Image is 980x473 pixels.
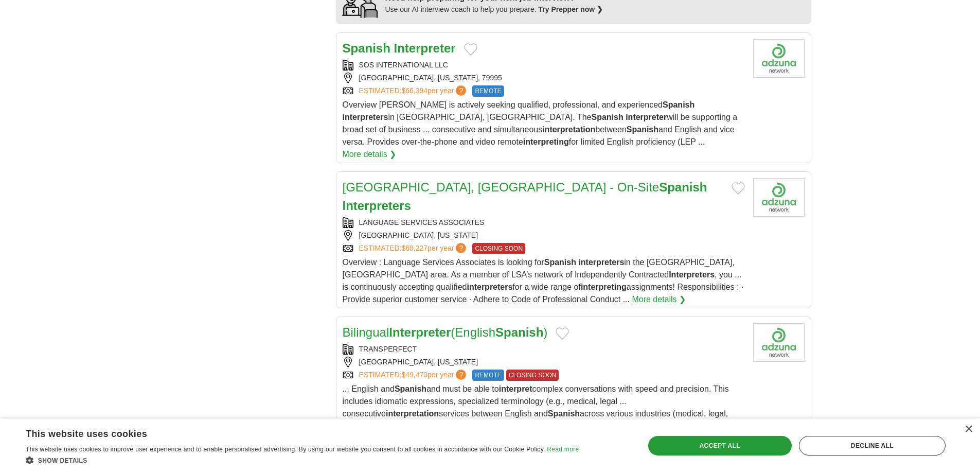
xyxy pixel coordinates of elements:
[965,426,972,433] div: Close
[663,100,694,109] strong: Spanish
[343,41,390,55] strong: Spanish
[456,85,466,96] span: ?
[627,125,658,134] strong: Spanish
[753,323,805,362] img: Company logo
[343,199,411,213] strong: Interpreters
[26,455,579,465] div: Show details
[659,180,707,194] strong: Spanish
[632,293,686,306] a: More details ❯
[401,86,427,95] span: $66,394
[343,217,745,228] div: LANGUAGE SERVICES ASSOCIATES
[539,5,603,13] a: Try Prepper now ❯
[343,148,397,161] a: More details ❯
[386,409,439,418] strong: interpretation
[343,357,745,367] div: [GEOGRAPHIC_DATA], [US_STATE]
[523,137,569,146] strong: interpreting
[753,39,805,78] img: Company logo
[401,244,427,252] span: $68,227
[732,182,745,195] button: Add to favorite jobs
[343,113,388,121] strong: interpreters
[548,409,580,418] strong: Spanish
[395,384,426,393] strong: Spanish
[359,370,469,381] a: ESTIMATED:$49,470per year?
[544,258,576,267] strong: Spanish
[394,41,456,55] strong: Interpreter
[578,258,624,267] strong: interpreters
[343,344,745,355] div: TRANSPERFECT
[472,243,525,254] span: CLOSING SOON
[581,283,627,291] strong: interpreting
[547,446,579,453] a: Read more, opens a new window
[591,113,623,121] strong: Spanish
[343,60,745,71] div: SOS INTERNATIONAL LLC
[456,370,466,380] span: ?
[38,457,87,464] span: Show details
[467,283,512,291] strong: interpreters
[343,258,744,304] span: Overview : Language Services Associates is looking for in the [GEOGRAPHIC_DATA], [GEOGRAPHIC_DATA...
[343,100,738,146] span: Overview [PERSON_NAME] is actively seeking qualified, professional, and experienced in [GEOGRAPHI...
[359,243,469,254] a: ESTIMATED:$68,227per year?
[556,327,569,340] button: Add to favorite jobs
[648,436,792,456] div: Accept all
[456,243,466,253] span: ?
[343,180,707,213] a: [GEOGRAPHIC_DATA], [GEOGRAPHIC_DATA] - On-SiteSpanish Interpreters
[542,125,595,134] strong: interpretation
[669,270,715,279] strong: Interpreters
[359,85,469,97] a: ESTIMATED:$66,394per year?
[343,384,729,430] span: ... English and and must be able to complex conversations with speed and precision. This includes...
[626,113,667,121] strong: interpreter
[343,230,745,241] div: [GEOGRAPHIC_DATA], [US_STATE]
[343,325,548,339] a: BilingualInterpreter(EnglishSpanish)
[799,436,946,456] div: Decline all
[499,384,532,393] strong: interpret
[464,43,477,56] button: Add to favorite jobs
[753,178,805,217] img: Company logo
[389,325,451,339] strong: Interpreter
[472,85,504,97] span: REMOTE
[26,446,545,453] span: This website uses cookies to improve user experience and to enable personalised advertising. By u...
[495,325,543,339] strong: Spanish
[343,41,456,55] a: Spanish Interpreter
[401,371,427,379] span: $49,470
[472,370,504,381] span: REMOTE
[26,425,553,440] div: This website uses cookies
[343,73,745,83] div: [GEOGRAPHIC_DATA], [US_STATE], 79995
[385,4,603,15] div: Use our AI interview coach to help you prepare.
[506,370,559,381] span: CLOSING SOON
